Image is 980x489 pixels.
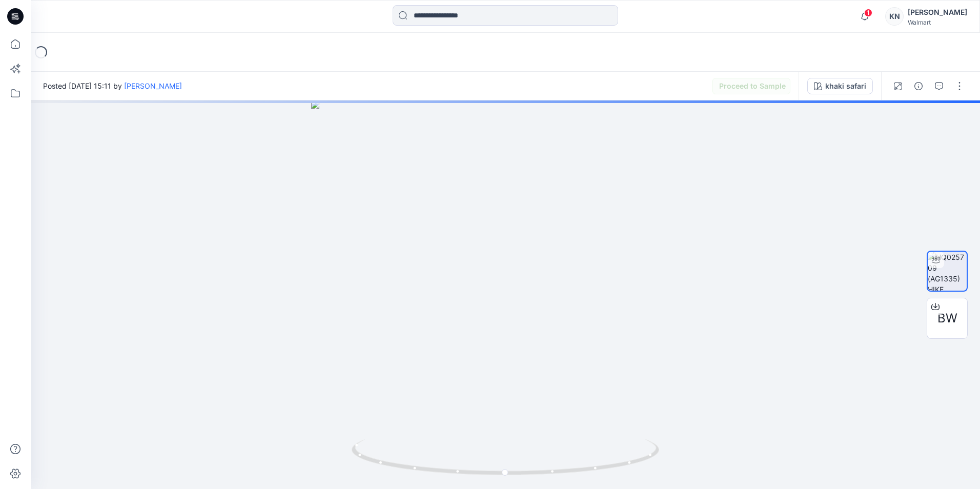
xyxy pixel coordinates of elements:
button: khaki safari [807,78,873,94]
img: HQ025709 (AG1335) HIKE SHORT_GV [928,252,967,291]
a: [PERSON_NAME] [124,81,182,90]
span: 1 [864,9,872,17]
button: Details [910,78,927,94]
div: KN [885,7,904,26]
span: BW [937,309,957,328]
div: [PERSON_NAME] [908,6,967,18]
div: Walmart [908,18,967,26]
span: Posted [DATE] 15:11 by [43,80,182,91]
div: khaki safari [825,80,866,92]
